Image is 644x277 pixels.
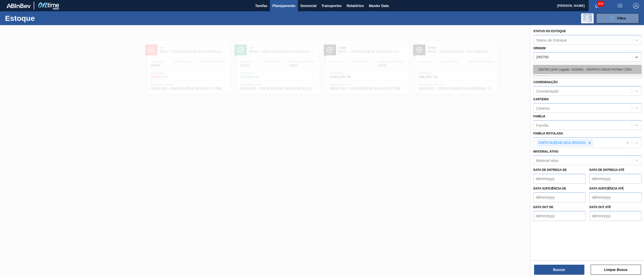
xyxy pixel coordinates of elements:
span: Filtro [617,16,626,20]
h1: Estoque [5,15,83,21]
label: Data suficiência até [589,187,624,190]
span: 609 [597,1,604,7]
label: Carteira [533,98,549,101]
div: CINTA SLEEVE GCA 2PACK1L [537,140,587,146]
input: dd/mm/yyyy [589,211,641,221]
img: userActions [617,3,623,9]
div: Pogramando: nenhum usuário selecionado [581,13,594,23]
div: Coordenação [536,89,559,93]
label: Destino [533,64,547,67]
label: Data de Entrega até [589,168,624,172]
span: Master Data [369,3,389,9]
span: Tarefas [255,3,267,9]
button: Filtro [596,13,639,23]
div: Status do Estoque [536,38,567,42]
div: Carteira [536,106,549,110]
label: Material ativo [533,150,558,153]
label: Data out de [533,205,553,209]
span: Planejamento [272,3,295,9]
div: Família [536,123,548,127]
span: Relatórios [347,3,364,9]
label: Data de Entrega de [533,168,567,172]
input: dd/mm/yyyy [533,174,585,184]
label: Família [533,115,545,118]
input: dd/mm/yyyy [533,211,585,221]
div: Material ativo [536,158,558,163]
label: Família Rotulada [533,132,563,135]
input: dd/mm/yyyy [589,174,641,184]
img: TNhmsLtSVTkK8tSr43FrP2fwEKptu5GPRR3wAAAABJRU5ErkJggg== [7,4,31,8]
label: Status do Estoque [533,29,566,33]
span: Gerencial [300,3,316,9]
label: Data out até [589,205,611,209]
label: Origem [533,47,546,50]
button: Notificações [589,2,605,9]
div: 295750 (SAP Legado: 415094) - GRAFICA NOVA FATIMA LTDA [533,65,641,74]
span: Transportes [321,3,342,9]
input: dd/mm/yyyy [589,192,641,202]
img: Logout [633,3,639,9]
label: Coordenação [533,80,558,84]
input: dd/mm/yyyy [533,192,585,202]
label: Data suficiência de [533,187,566,190]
